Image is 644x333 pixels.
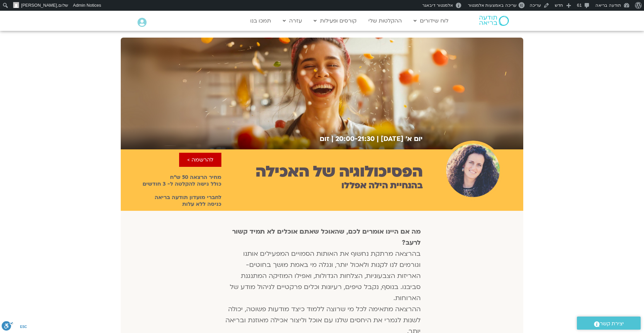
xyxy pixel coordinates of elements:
h2: הפסיכולוגיה של האכילה [256,163,423,181]
a: להרשמה > [179,153,221,167]
img: תודעה בריאה [479,16,509,26]
span: [PERSON_NAME] [21,3,57,8]
span: עריכה באמצעות אלמנטור [468,3,517,8]
a: עזרה [279,14,305,27]
span: יצירת קשר [600,319,624,328]
h2: יום א׳ [DATE] | 20:00-21:30 | זום [121,135,423,143]
a: תמכו בנו [247,14,274,27]
strong: לחברי מועדון תודעה בריאה כניסה ללא עלות [155,194,221,208]
strong: מחיר הרצאה 50 ש״ח [170,174,221,181]
span: להרשמה > [187,157,213,163]
strong: כולל גישה להקלטה ל- 3 חודשים [143,180,221,188]
h2: בהנחיית הילה אפללו [341,181,423,191]
a: קורסים ופעילות [310,14,360,27]
a: יצירת קשר [577,317,641,330]
a: ההקלטות שלי [365,14,405,27]
strong: מה אם היינו אומרים לכם, שהאוכל שאתם אוכלים לא תמיד קשור לרעב? [232,227,421,247]
a: לוח שידורים [410,14,452,27]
